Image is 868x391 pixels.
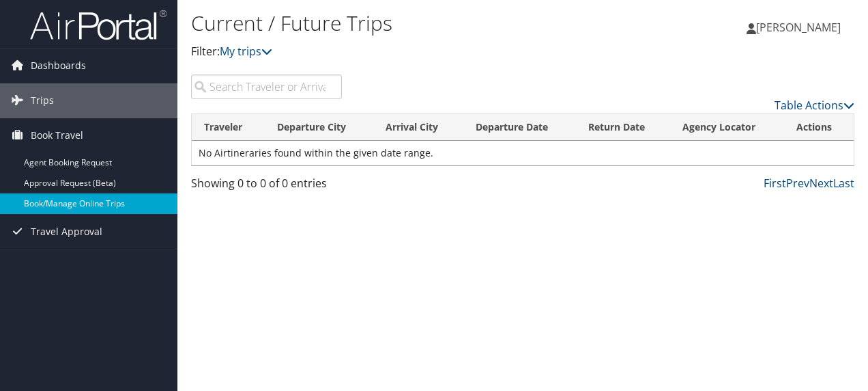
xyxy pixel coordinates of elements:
[670,114,783,141] th: Agency Locator: activate to sort column ascending
[775,98,854,113] a: Table Actions
[463,114,576,141] th: Departure Date: activate to sort column descending
[809,176,833,191] a: Next
[191,175,342,198] div: Showing 0 to 0 of 0 entries
[31,118,83,152] span: Book Travel
[191,43,633,61] p: Filter:
[191,75,342,99] input: Search Traveler or Arrival City
[373,114,463,141] th: Arrival City: activate to sort column ascending
[833,176,854,191] a: Last
[31,49,86,83] span: Dashboards
[30,9,167,41] img: airportal-logo.png
[786,176,809,191] a: Prev
[192,114,265,141] th: Traveler: activate to sort column ascending
[191,9,633,38] h1: Current / Future Trips
[764,176,786,191] a: First
[576,114,670,141] th: Return Date: activate to sort column ascending
[747,7,854,48] a: [PERSON_NAME]
[192,141,854,165] td: No Airtineraries found within the given date range.
[265,114,373,141] th: Departure City: activate to sort column ascending
[31,215,102,249] span: Travel Approval
[784,114,854,141] th: Actions
[220,44,272,59] a: My trips
[31,83,54,118] span: Trips
[756,20,841,35] span: [PERSON_NAME]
